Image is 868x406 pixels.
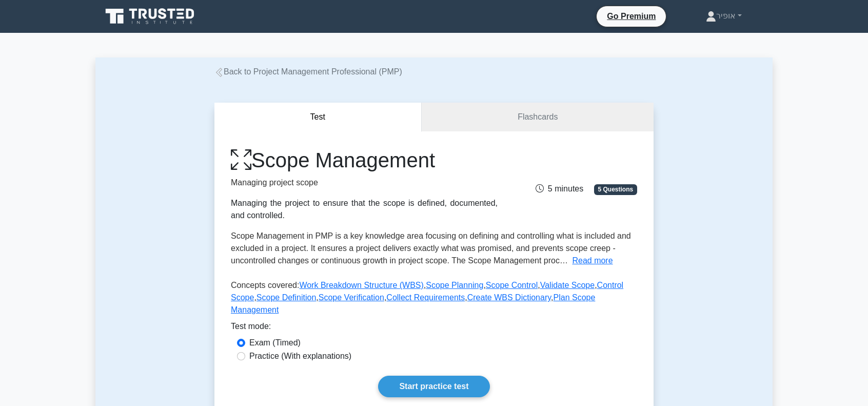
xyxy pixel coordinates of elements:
button: Read more [572,255,613,267]
a: Create WBS Dictionary [467,293,551,302]
a: אופיר [681,6,766,26]
label: Exam (Timed) [249,337,301,349]
div: Test mode: [231,320,637,337]
a: Work Breakdown Structure (WBS) [299,281,423,289]
h1: Scope Management [231,148,498,172]
a: Collect Requirements [386,293,465,302]
a: Go Premium [601,10,662,23]
span: 5 Questions [594,184,637,195]
a: Back to Project Management Professional (PMP) [214,67,402,76]
a: Flashcards [422,103,654,132]
a: Scope Planning [426,281,483,289]
a: Scope Verification [319,293,384,302]
p: Concepts covered: , , , , , , , , , [231,279,637,320]
a: Start practice test [378,376,489,397]
a: Validate Scope [540,281,595,289]
a: Scope Control [486,281,538,289]
label: Practice (With explanations) [249,350,351,362]
a: Scope Definition [257,293,317,302]
button: Test [214,103,422,132]
div: Managing the project to ensure that the scope is defined, documented, and controlled. [231,197,498,222]
p: Managing project scope [231,177,498,189]
span: 5 minutes [536,184,583,193]
span: Scope Management in PMP is a key knowledge area focusing on defining and controlling what is incl... [231,231,631,265]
